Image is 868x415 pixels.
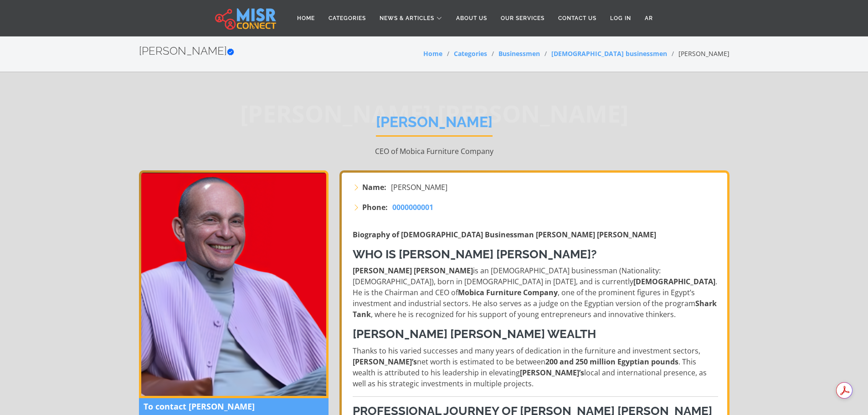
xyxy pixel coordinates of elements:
li: [PERSON_NAME] [667,49,729,58]
a: Our Services [494,10,551,27]
span: [PERSON_NAME] [391,182,447,193]
p: Thanks to his varied successes and many years of dedication in the furniture and investment secto... [353,345,718,389]
a: Businessmen [498,49,540,58]
strong: [PERSON_NAME]’s [353,357,417,367]
img: main.misr_connect [215,7,276,30]
strong: 200 and 250 million Egyptian pounds [545,357,678,367]
a: Log in [603,10,638,27]
a: About Us [449,10,494,27]
a: [DEMOGRAPHIC_DATA] businessmen [551,49,667,58]
svg: Verified account [227,48,234,56]
h3: Who is [PERSON_NAME] [PERSON_NAME]? [353,247,718,261]
a: Home [423,49,442,58]
strong: Shark Tank [353,298,717,319]
strong: Name: [362,182,386,193]
h2: [PERSON_NAME] [139,45,234,58]
a: Categories [454,49,487,58]
strong: [DEMOGRAPHIC_DATA] [633,277,715,287]
a: AR [638,10,660,27]
h3: [PERSON_NAME] [PERSON_NAME] Wealth [353,327,718,341]
a: Categories [322,10,373,27]
h1: [PERSON_NAME] [376,113,493,137]
strong: [PERSON_NAME]’s [520,368,584,378]
strong: Mobica Furniture Company [458,287,558,297]
strong: Biography of [DEMOGRAPHIC_DATA] Businessman [PERSON_NAME] [PERSON_NAME] [353,230,656,240]
a: News & Articles [373,10,449,27]
a: Contact Us [551,10,603,27]
a: Home [290,10,322,27]
strong: Phone: [362,202,388,213]
span: News & Articles [380,14,434,22]
p: CEO of Mobica Furniture Company [139,146,729,157]
p: is an [DEMOGRAPHIC_DATA] businessman (Nationality: [DEMOGRAPHIC_DATA]), born in [DEMOGRAPHIC_DATA... [353,265,718,320]
strong: [PERSON_NAME] [PERSON_NAME] [353,266,473,276]
a: 0000000001 [392,202,433,213]
img: Mohamed Farouk [139,170,329,398]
